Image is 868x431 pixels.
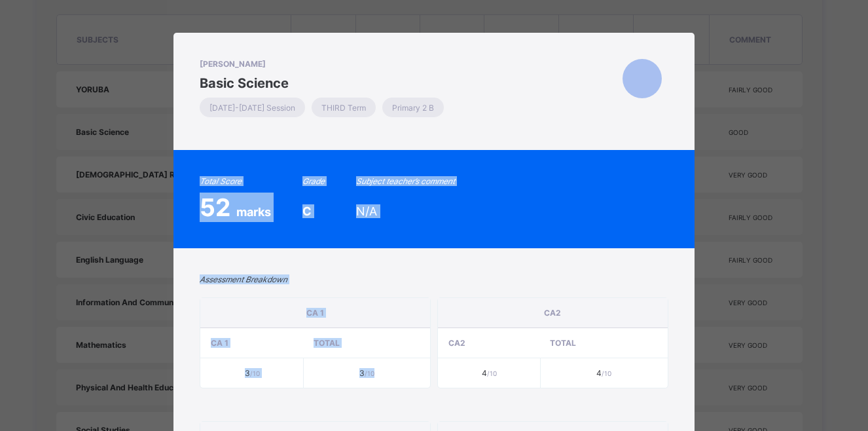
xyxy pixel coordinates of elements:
span: THIRD Term [321,103,366,113]
span: Total [314,338,340,348]
span: /10 [487,369,497,377]
span: Primary 2 B [392,103,434,113]
span: marks [236,205,271,219]
span: 3 [359,368,374,378]
span: /10 [602,369,611,377]
span: 3 [245,368,260,378]
i: Total Score [200,176,242,186]
span: [DATE]-[DATE] Session [209,103,295,113]
span: CA2 [544,308,561,318]
i: Grade [302,176,325,186]
span: CA 1 [211,338,228,348]
i: Assessment Breakdown [200,274,287,284]
span: C [302,204,312,218]
span: 52 [200,193,236,222]
span: CA2 [448,338,465,348]
span: Basic Science [200,75,450,91]
span: N/A [356,204,377,218]
span: /10 [365,369,374,377]
span: CA 1 [306,308,324,318]
span: [PERSON_NAME] [200,59,450,69]
i: Subject teacher’s comment [356,176,455,186]
span: /10 [250,369,260,377]
span: 4 [482,368,497,378]
span: 4 [596,368,611,378]
span: Total [550,338,576,348]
